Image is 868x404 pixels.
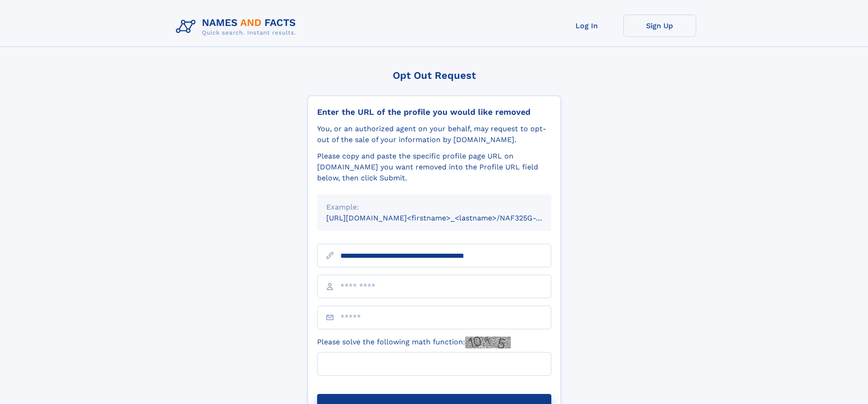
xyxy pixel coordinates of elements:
a: Sign Up [623,15,696,37]
small: [URL][DOMAIN_NAME]<firstname>_<lastname>/NAF325G-xxxxxxxx [326,214,569,222]
div: Enter the URL of the profile you would like removed [317,107,551,117]
div: Example: [326,202,542,213]
a: Log In [550,15,623,37]
div: You, or an authorized agent on your behalf, may request to opt-out of the sale of your informatio... [317,123,551,145]
img: Logo Names and Facts [172,15,303,39]
div: Please copy and paste the specific profile page URL on [DOMAIN_NAME] you want removed into the Pr... [317,151,551,184]
div: Opt Out Request [308,70,561,81]
label: Please solve the following math function: [317,337,511,348]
